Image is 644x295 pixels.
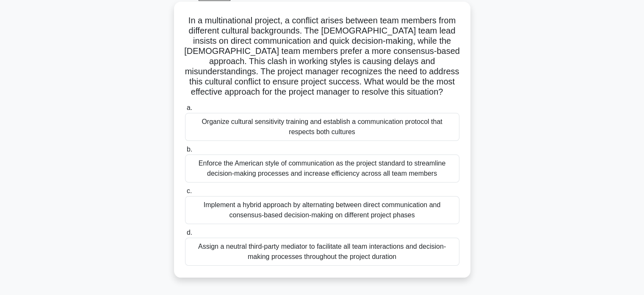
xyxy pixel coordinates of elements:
span: b. [187,146,192,153]
span: c. [187,187,192,194]
span: d. [187,229,192,236]
div: Organize cultural sensitivity training and establish a communication protocol that respects both ... [185,113,459,141]
div: Implement a hybrid approach by alternating between direct communication and consensus-based decis... [185,196,459,224]
h5: In a multinational project, a conflict arises between team members from different cultural backgr... [184,15,460,98]
div: Assign a neutral third-party mediator to facilitate all team interactions and decision-making pro... [185,238,459,266]
div: Enforce the American style of communication as the project standard to streamline decision-making... [185,155,459,183]
span: a. [187,104,192,111]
